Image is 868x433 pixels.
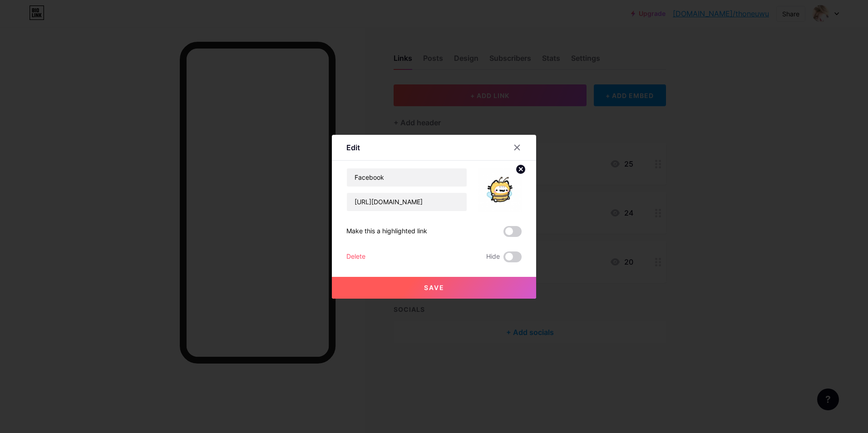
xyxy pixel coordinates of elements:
[424,284,444,291] span: Save
[486,251,500,262] span: Hide
[346,251,365,262] div: Delete
[478,168,522,212] img: link_thumbnail
[332,277,536,299] button: Save
[346,226,427,237] div: Make this a highlighted link
[347,168,467,187] input: Title
[346,142,360,153] div: Edit
[347,193,467,211] input: URL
